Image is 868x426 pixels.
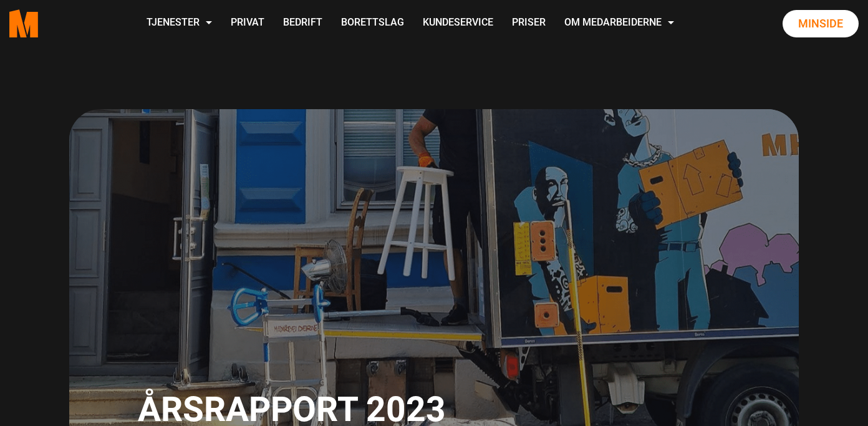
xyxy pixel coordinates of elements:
a: Bedrift [274,1,332,46]
a: Om Medarbeiderne [555,1,683,46]
a: Minside [783,10,859,37]
a: Privat [221,1,274,46]
a: Borettslag [332,1,413,46]
a: Tjenester [137,1,221,46]
a: Kundeservice [413,1,503,46]
a: Priser [503,1,555,46]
